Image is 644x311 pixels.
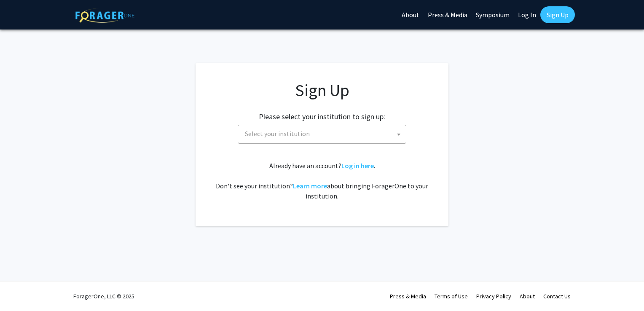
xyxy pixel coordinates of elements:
a: Learn more about bringing ForagerOne to your institution [293,182,327,190]
h2: Please select your institution to sign up: [259,112,385,121]
a: Log in here [341,161,374,170]
div: ForagerOne, LLC © 2025 [73,282,134,311]
a: About [520,292,535,300]
span: Select your institution [245,129,310,138]
a: Contact Us [543,292,571,300]
a: Sign Up [540,6,575,23]
a: Press & Media [390,292,426,300]
span: Select your institution [241,125,406,142]
h1: Sign Up [212,80,432,100]
span: Select your institution [238,125,406,144]
div: Already have an account? . Don't see your institution? about bringing ForagerOne to your institut... [212,161,432,201]
a: Terms of Use [435,292,468,300]
a: Privacy Policy [476,292,511,300]
img: ForagerOne Logo [75,8,134,23]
